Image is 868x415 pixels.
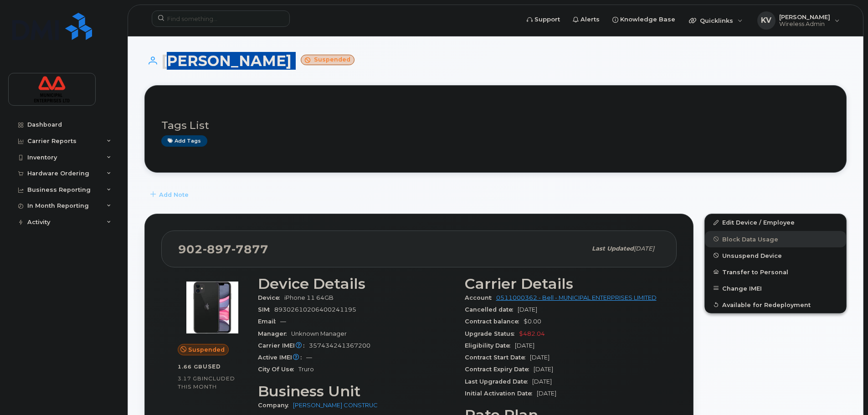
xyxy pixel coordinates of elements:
h3: Tags List [161,120,830,131]
a: 0511000362 - Bell - MUNICIPAL ENTERPRISES LIMITED [496,294,657,301]
span: used [203,363,221,370]
button: Add Note [144,186,196,203]
button: Unsuspend Device [705,247,846,264]
span: Upgrade Status [465,330,519,337]
span: $482.04 [519,330,545,337]
span: City Of Use [258,366,298,373]
span: 897 [203,242,231,256]
span: 357434241367200 [309,342,370,349]
span: Initial Activation Date [465,390,537,397]
span: [DATE] [515,342,534,349]
span: SIM [258,306,274,313]
button: Available for Redeployment [705,297,846,313]
span: Suspended [188,345,225,354]
span: Account [465,294,496,301]
span: 3.17 GB [178,375,202,382]
span: Company [258,402,293,409]
span: [DATE] [534,366,553,373]
span: included this month [178,375,235,390]
span: [DATE] [518,306,537,313]
span: — [280,318,286,325]
a: [PERSON_NAME] CONSTRUC [293,402,378,409]
a: Add tags [161,135,207,147]
span: 902 [178,242,268,256]
button: Transfer to Personal [705,264,846,280]
img: iPhone_11.jpg [185,280,240,335]
span: [DATE] [634,245,654,252]
h1: [PERSON_NAME] [144,53,847,69]
span: Unknown Manager [291,330,347,337]
h3: Device Details [258,276,454,292]
a: Edit Device / Employee [705,214,846,231]
span: Active IMEI [258,354,306,361]
button: Block Data Usage [705,231,846,247]
span: Unsuspend Device [722,252,782,259]
span: Truro [298,366,314,373]
span: 89302610206400241195 [274,306,356,313]
span: Cancelled date [465,306,518,313]
span: Contract balance [465,318,524,325]
span: iPhone 11 64GB [284,294,334,301]
span: Contract Expiry Date [465,366,534,373]
span: Carrier IMEI [258,342,309,349]
span: Device [258,294,284,301]
span: Last Upgraded Date [465,378,532,385]
h3: Business Unit [258,383,454,400]
span: [DATE] [530,354,550,361]
span: Last updated [592,245,634,252]
span: Contract Start Date [465,354,530,361]
span: Manager [258,330,291,337]
button: Change IMEI [705,280,846,297]
small: Suspended [301,55,354,65]
h3: Carrier Details [465,276,661,292]
span: [DATE] [532,378,552,385]
span: Email [258,318,280,325]
span: [DATE] [537,390,556,397]
span: 1.66 GB [178,364,203,370]
span: Eligibility Date [465,342,515,349]
span: Available for Redeployment [722,301,811,308]
span: 7877 [231,242,268,256]
span: $0.00 [524,318,541,325]
span: Add Note [159,190,189,199]
span: — [306,354,312,361]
